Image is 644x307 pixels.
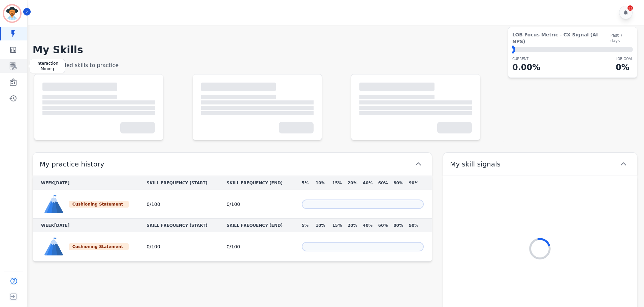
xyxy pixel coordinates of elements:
button: My practice history chevron up [33,152,432,176]
span: 0 / 100 [147,202,160,207]
div: Cushioning Statement [69,243,129,250]
p: CURRENT [512,56,540,61]
svg: chevron up [619,160,627,168]
h1: My Skills [33,44,637,56]
p: 0.00 % [512,61,540,73]
th: SKILL FREQUENCY (END) [219,219,294,233]
div: Cushioning Statement [69,201,129,208]
span: 0 / 100 [227,244,240,249]
span: Past 7 days [610,33,633,43]
th: WEEK [DATE] [33,176,138,190]
span: 0 / 100 [227,202,240,207]
span: My skill signals [450,159,501,169]
th: WEEK [DATE] [33,219,138,233]
span: Recommended skills to practice [33,62,119,68]
th: SKILL FREQUENCY (START) [138,176,218,190]
th: SKILL FREQUENCY (START) [138,219,218,233]
span: 0 / 100 [147,244,160,249]
button: My skill signals chevron up [443,152,637,176]
th: SKILL FREQUENCY (END) [219,176,294,190]
th: 5% 10% 15% 20% 40% 60% 80% 90% [294,176,432,190]
th: 5% 10% 15% 20% 40% 60% 80% 90% [294,219,432,233]
p: 0 % [616,61,633,73]
div: 13 [627,5,633,11]
p: LOB Goal [616,56,633,61]
span: LOB Focus Metric - CX Signal (AI NPS) [512,31,610,45]
img: Bordered avatar [4,5,20,22]
svg: chevron up [414,160,422,168]
div: ⬤ [512,47,515,52]
span: My practice history [40,159,104,169]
